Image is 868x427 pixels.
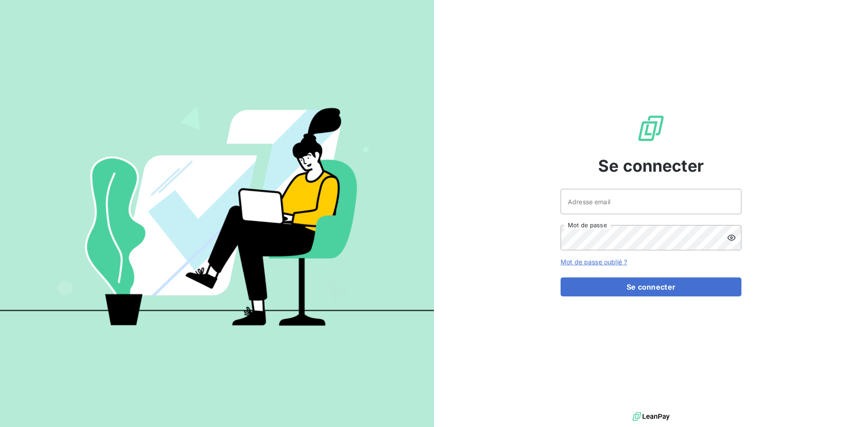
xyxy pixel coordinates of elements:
[632,410,670,423] img: logo
[598,154,704,178] span: Se connecter
[561,277,741,296] button: Se connecter
[561,189,741,214] input: placeholder
[561,258,627,266] a: Mot de passe oublié ?
[637,114,665,143] img: Logo LeanPay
